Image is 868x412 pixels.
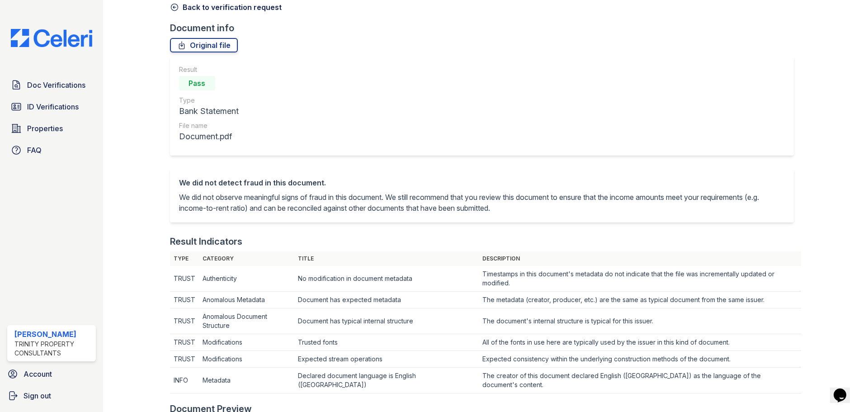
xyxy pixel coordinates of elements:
a: Original file [170,38,238,52]
td: Document has typical internal structure [294,308,478,334]
img: CE_Logo_Blue-a8612792a0a2168367f1c8372b55b34899dd931a85d93a1a3d3e32e68fde9ad4.png [4,29,99,47]
a: Account [4,365,99,383]
td: Modifications [199,351,295,368]
th: Description [479,251,801,266]
th: Type [170,251,199,266]
td: Document has expected metadata [294,292,478,308]
div: Document info [170,22,801,34]
div: Bank Statement [179,105,239,118]
th: Category [199,251,295,266]
td: Anomalous Document Structure [199,308,295,334]
td: Expected stream operations [294,351,478,368]
td: Modifications [199,334,295,351]
td: The creator of this document declared English ([GEOGRAPHIC_DATA]) as the language of the document... [479,368,801,393]
td: Metadata [199,368,295,393]
th: Title [294,251,478,266]
div: Pass [179,76,215,90]
td: TRUST [170,292,199,308]
td: Anomalous Metadata [199,292,295,308]
td: TRUST [170,334,199,351]
div: Document.pdf [179,130,239,143]
div: [PERSON_NAME] [14,329,92,340]
div: Result Indicators [170,235,242,248]
span: Properties [27,123,63,134]
td: INFO [170,368,199,393]
td: The metadata (creator, producer, etc.) are the same as typical document from the same issuer. [479,292,801,308]
td: TRUST [170,266,199,292]
td: Authenticity [199,266,295,292]
div: File name [179,121,239,130]
td: TRUST [170,308,199,334]
span: FAQ [27,145,42,156]
a: Doc Verifications [7,76,96,94]
td: No modification in document metadata [294,266,478,292]
td: All of the fonts in use here are typically used by the issuer in this kind of document. [479,334,801,351]
div: Trinity Property Consultants [14,340,92,358]
a: ID Verifications [7,98,96,116]
span: Sign out [24,390,51,401]
td: Trusted fonts [294,334,478,351]
td: Expected consistency within the underlying construction methods of the document. [479,351,801,368]
td: The document's internal structure is typical for this issuer. [479,308,801,334]
iframe: chat widget [830,376,859,403]
p: We did not observe meaningful signs of fraud in this document. We still recommend that you review... [179,192,785,213]
a: Sign out [4,387,99,405]
span: Doc Verifications [27,80,85,90]
a: FAQ [7,141,96,159]
td: Timestamps in this document's metadata do not indicate that the file was incrementally updated or... [479,266,801,292]
a: Properties [7,119,96,137]
td: Declared document language is English ([GEOGRAPHIC_DATA]) [294,368,478,393]
div: We did not detect fraud in this document. [179,177,785,188]
span: ID Verifications [27,101,79,112]
span: Account [24,369,52,379]
div: Result [179,65,239,74]
a: Back to verification request [170,2,282,13]
div: Type [179,96,239,105]
td: TRUST [170,351,199,368]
